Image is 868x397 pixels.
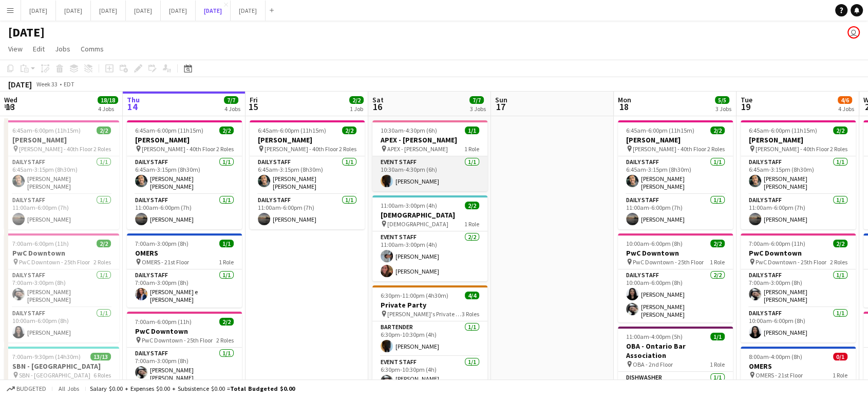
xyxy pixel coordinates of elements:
span: Thu [127,95,140,104]
span: 18 [616,101,631,113]
span: 1/1 [465,127,479,134]
span: 11:00am-3:00pm (4h) [381,202,437,209]
span: 2 Roles [830,145,847,153]
button: Budgeted [5,383,48,394]
h3: [PERSON_NAME] [127,135,242,145]
div: 11:00am-3:00pm (4h)2/2[DEMOGRAPHIC_DATA] [DEMOGRAPHIC_DATA]1 RoleEvent Staff2/211:00am-3:00pm (4h... [372,195,487,281]
span: 18/18 [98,96,118,104]
span: 2/2 [833,127,847,134]
span: 2/2 [97,240,111,247]
span: [PERSON_NAME]'s Private Party [387,310,462,318]
app-card-role: Daily Staff1/111:00am-6:00pm (7h)[PERSON_NAME] [250,194,365,229]
a: View [4,42,27,56]
span: 6:45am-6:00pm (11h15m) [12,127,81,134]
button: [DATE] [56,1,91,21]
app-card-role: Event Staff1/16:30pm-10:30pm (4h)[PERSON_NAME] [PERSON_NAME] [372,356,487,394]
span: [PERSON_NAME] - 40th Floor [19,145,92,153]
span: OMERS - 21st Floor [756,371,803,379]
span: Fri [250,95,258,104]
span: 2/2 [342,127,356,134]
span: 6:45am-6:00pm (11h15m) [258,127,326,134]
div: 4 Jobs [224,105,240,113]
span: OMERS - 21st Floor [142,258,189,266]
div: 4 Jobs [838,105,854,113]
span: 6:45am-6:00pm (11h15m) [749,127,817,134]
span: [PERSON_NAME] - 40th Floor [756,145,829,153]
span: 6:30pm-11:00pm (4h30m) [381,292,448,299]
span: 1 Role [710,360,725,368]
div: 3 Jobs [470,105,486,113]
span: 3 Roles [462,310,479,318]
app-card-role: Daily Staff1/17:00am-3:00pm (8h)[PERSON_NAME] [PERSON_NAME] [741,269,856,308]
span: Sat [372,95,384,104]
span: View [8,44,23,53]
button: [DATE] [231,1,266,21]
app-job-card: 6:45am-6:00pm (11h15m)2/2[PERSON_NAME] [PERSON_NAME] - 40th Floor2 RolesDaily Staff1/16:45am-3:15... [250,120,365,229]
span: 1/1 [710,333,725,340]
app-user-avatar: Jolanta Rokowski [847,26,860,39]
app-card-role: Event Staff2/211:00am-3:00pm (4h)[PERSON_NAME][PERSON_NAME] [372,231,487,281]
span: 1 Role [464,220,479,228]
h3: OBA - Ontario Bar Association [618,341,733,360]
button: [DATE] [91,1,126,21]
h3: PwC Downtown [4,248,119,258]
span: Edit [33,44,45,53]
span: All jobs [56,385,81,392]
app-job-card: 10:30am-4:30pm (6h)1/1APEX - [PERSON_NAME] APEX - [PERSON_NAME]1 RoleEvent Staff1/110:30am-4:30pm... [372,120,487,191]
span: 10:30am-4:30pm (6h) [381,127,437,134]
h3: [PERSON_NAME] [618,135,733,145]
h1: [DATE] [8,25,45,40]
a: Edit [29,42,49,56]
div: 1 Job [350,105,363,113]
span: 2 Roles [707,145,725,153]
span: 2/2 [219,318,234,326]
span: 1 Role [464,145,479,153]
span: 17 [494,101,507,113]
span: Jobs [55,44,70,53]
div: 10:00am-6:00pm (8h)2/2PwC Downtown PwC Downtown - 25th Floor1 RoleDaily Staff2/210:00am-6:00pm (8... [618,233,733,322]
span: PwC Downtown - 25th Floor [633,258,704,266]
span: 8:00am-4:00pm (8h) [749,353,802,360]
app-card-role: Daily Staff1/17:00am-3:00pm (8h)[PERSON_NAME] [PERSON_NAME] [4,269,119,308]
div: [DATE] [8,79,32,89]
span: PwC Downtown - 25th Floor [19,258,90,266]
h3: [PERSON_NAME] [250,135,365,145]
span: 13 [3,101,17,113]
h3: PwC Downtown [618,248,733,258]
h3: OMERS [741,362,856,371]
span: Mon [618,95,631,104]
span: 11:00am-4:00pm (5h) [626,333,683,340]
app-job-card: 6:45am-6:00pm (11h15m)2/2[PERSON_NAME] [PERSON_NAME] - 40th Floor2 RolesDaily Staff1/16:45am-3:15... [4,120,119,229]
span: 1 Role [710,258,725,266]
h3: [PERSON_NAME] [741,135,856,145]
app-job-card: 6:45am-6:00pm (11h15m)2/2[PERSON_NAME] [PERSON_NAME] - 40th Floor2 RolesDaily Staff1/16:45am-3:15... [618,120,733,229]
span: 7/7 [469,96,484,104]
app-card-role: Daily Staff1/16:45am-3:15pm (8h30m)[PERSON_NAME] [PERSON_NAME] [127,156,242,194]
span: PwC Downtown - 25th Floor [756,258,826,266]
app-card-role: Daily Staff2/210:00am-6:00pm (8h)[PERSON_NAME][PERSON_NAME] [PERSON_NAME] [618,269,733,322]
span: Comms [81,44,104,53]
div: 7:00am-6:00pm (11h)2/2PwC Downtown PwC Downtown - 25th Floor2 RolesDaily Staff1/17:00am-3:00pm (8... [4,233,119,342]
span: 5/5 [715,96,729,104]
span: 2/2 [710,127,725,134]
span: Budgeted [16,385,46,392]
app-card-role: Daily Staff1/111:00am-6:00pm (7h)[PERSON_NAME] [741,194,856,229]
div: 3 Jobs [715,105,731,113]
span: 2/2 [219,127,234,134]
span: 16 [371,101,384,113]
h3: APEX - [PERSON_NAME] [372,135,487,145]
span: 2/2 [97,127,111,134]
span: 7:00am-6:00pm (11h) [749,240,805,247]
a: Comms [77,42,108,56]
span: 2/2 [349,96,364,104]
span: 7:00am-3:00pm (8h) [135,240,188,247]
h3: SBN - [GEOGRAPHIC_DATA] [4,362,119,371]
button: [DATE] [196,1,231,21]
app-card-role: Daily Staff1/111:00am-6:00pm (7h)[PERSON_NAME] [4,194,119,229]
span: 7:00am-6:00pm (11h) [135,318,192,326]
span: 13/13 [90,353,111,360]
h3: PwC Downtown [127,327,242,336]
button: [DATE] [126,1,161,21]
